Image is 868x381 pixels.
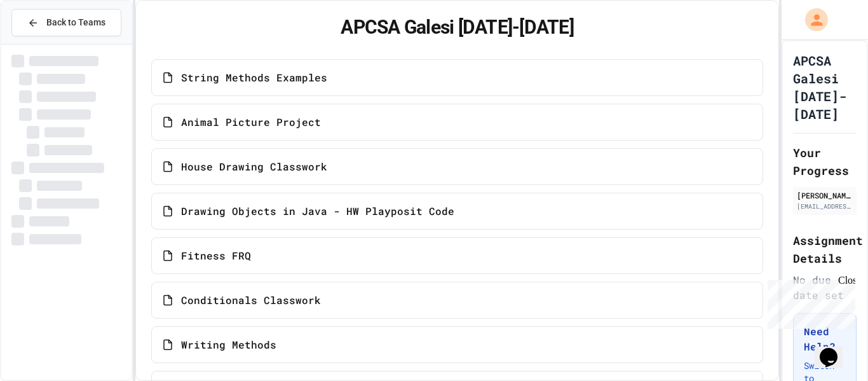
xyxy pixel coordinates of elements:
h3: Need Help? [804,324,846,354]
button: Back to Teams [11,9,121,36]
h2: Assignment Details [793,232,857,267]
span: Fitness FRQ [181,248,251,263]
div: [PERSON_NAME] [797,190,853,201]
div: [EMAIL_ADDRESS][DOMAIN_NAME] [797,202,853,211]
h2: Your Progress [793,144,857,179]
a: Animal Picture Project [151,104,763,141]
h1: APCSA Galesi [DATE]-[DATE] [793,52,857,123]
span: Drawing Objects in Java - HW Playposit Code [181,204,454,219]
iframe: chat widget [815,330,855,368]
a: House Drawing Classwork [151,148,763,185]
span: Back to Teams [46,16,105,29]
a: Conditionals Classwork [151,282,763,319]
span: Conditionals Classwork [181,293,321,308]
a: Fitness FRQ [151,237,763,274]
span: String Methods Examples [181,70,327,85]
a: String Methods Examples [151,59,763,96]
div: My Account [792,5,831,34]
span: Writing Methods [181,337,276,352]
a: Drawing Objects in Java - HW Playposit Code [151,193,763,230]
h1: APCSA Galesi [DATE]-[DATE] [151,16,763,39]
iframe: chat widget [763,275,855,329]
a: Writing Methods [151,326,763,363]
span: Animal Picture Project [181,114,321,130]
div: Chat with us now!Close [5,5,88,81]
div: No due date set [793,272,857,303]
span: House Drawing Classwork [181,159,327,174]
